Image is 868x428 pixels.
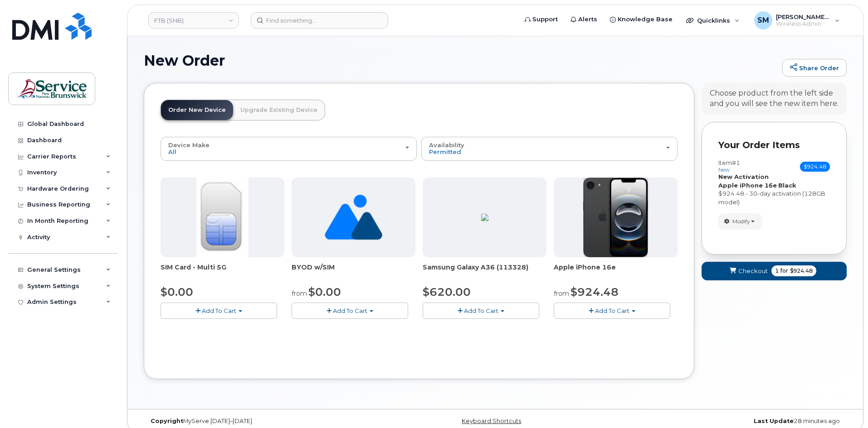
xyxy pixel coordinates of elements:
[196,178,248,257] img: 00D627D4-43E9-49B7-A367-2C99342E128C.jpg
[168,148,176,155] span: All
[423,263,546,281] div: Samsung Galaxy A36 (113328)
[233,100,325,120] a: Upgrade Existing Device
[325,178,382,257] img: no_image_found-2caef05468ed5679b831cfe6fc140e25e0c280774317ffc20a367ab7fd17291e.png
[779,267,790,275] span: for
[554,263,678,281] div: Apple iPhone 16e
[718,213,762,229] button: Modify
[333,307,367,314] span: Add To Cart
[429,148,461,155] span: Permitted
[775,267,779,275] span: 1
[144,418,378,425] div: MyServe [DATE]–[DATE]
[738,267,768,275] span: Checkout
[161,137,417,160] button: Device Make All
[161,100,233,120] a: Order New Device
[161,285,193,298] span: $0.00
[718,139,830,152] p: Your Order Items
[554,289,569,298] small: from
[718,182,777,189] strong: Apple iPhone 16e
[423,303,539,318] button: Add To Cart
[423,285,471,298] span: $620.00
[292,303,408,318] button: Add To Cart
[571,285,619,298] span: $924.48
[778,182,796,189] strong: Black
[292,263,415,281] div: BYOD w/SIM
[732,217,750,226] span: Modify
[144,53,778,68] h1: New Order
[462,418,521,424] a: Keyboard Shortcuts
[782,59,847,77] a: Share Order
[710,88,839,109] div: Choose product from the left side and you will see the new item here.
[161,263,284,281] div: SIM Card - Multi 5G
[554,303,670,318] button: Add To Cart
[481,214,488,221] img: ED9FC9C2-4804-4D92-8A77-98887F1967E0.png
[800,162,830,172] span: $924.48
[754,418,794,424] strong: Last Update
[718,173,769,180] strong: New Activation
[168,141,210,149] span: Device Make
[202,307,236,314] span: Add To Cart
[421,137,678,160] button: Availability Permitted
[702,262,847,280] button: Checkout 1 for $924.48
[718,159,740,173] h3: Item
[718,167,730,173] small: new
[595,307,629,314] span: Add To Cart
[464,307,498,314] span: Add To Cart
[161,303,277,318] button: Add To Cart
[790,267,813,275] span: $924.48
[292,289,307,298] small: from
[429,141,464,149] span: Availability
[583,178,649,257] img: iphone16e.png
[612,418,847,425] div: 28 minutes ago
[718,189,830,206] div: $924.48 - 30-day activation (128GB model)
[732,159,740,166] span: #1
[308,285,341,298] span: $0.00
[151,418,183,424] strong: Copyright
